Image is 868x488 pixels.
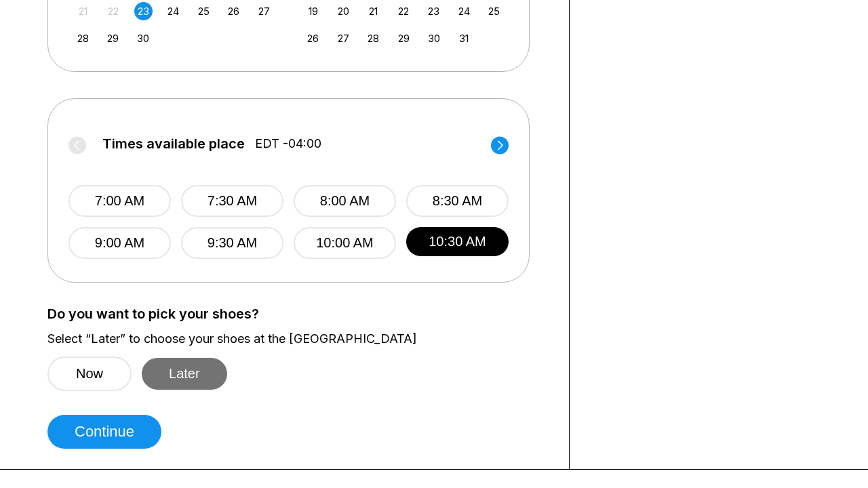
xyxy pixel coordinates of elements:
button: 8:00 AM [294,185,396,217]
button: Continue [47,415,161,449]
div: Choose Tuesday, October 21st, 2025 [364,2,382,20]
div: Choose Monday, October 27th, 2025 [334,29,353,47]
div: Not available Monday, September 22nd, 2025 [104,2,122,20]
button: 10:30 AM [406,227,509,256]
div: Choose Thursday, October 23rd, 2025 [425,2,443,20]
button: 8:30 AM [406,185,509,217]
div: Choose Thursday, October 30th, 2025 [425,29,443,47]
div: Choose Tuesday, September 23rd, 2025 [134,2,153,20]
div: Choose Saturday, October 25th, 2025 [485,2,503,20]
span: Times available place [102,136,245,151]
div: Choose Tuesday, October 28th, 2025 [364,29,382,47]
div: Choose Wednesday, October 22nd, 2025 [395,2,413,20]
button: Later [142,358,227,390]
div: Choose Wednesday, September 24th, 2025 [164,2,182,20]
div: Choose Friday, October 24th, 2025 [455,2,473,20]
button: Now [47,357,132,391]
div: Choose Sunday, October 26th, 2025 [304,29,322,47]
div: Choose Monday, September 29th, 2025 [104,29,122,47]
div: Choose Tuesday, September 30th, 2025 [134,29,153,47]
button: 10:00 AM [294,227,396,259]
button: 9:30 AM [181,227,283,259]
label: Select “Later” to choose your shoes at the [GEOGRAPHIC_DATA] [47,331,549,346]
div: Choose Thursday, September 25th, 2025 [195,2,213,20]
label: Do you want to pick your shoes? [47,306,549,321]
div: Choose Saturday, September 27th, 2025 [255,2,273,20]
span: EDT -04:00 [255,136,321,151]
div: Choose Monday, October 20th, 2025 [334,2,353,20]
div: Choose Sunday, September 28th, 2025 [74,29,92,47]
div: Choose Wednesday, October 29th, 2025 [395,29,413,47]
button: 7:30 AM [181,185,283,217]
div: Not available Sunday, September 21st, 2025 [74,2,92,20]
div: Choose Sunday, October 19th, 2025 [304,2,322,20]
button: 9:00 AM [68,227,171,259]
div: Choose Friday, October 31st, 2025 [455,29,473,47]
div: Choose Friday, September 26th, 2025 [224,2,243,20]
button: 7:00 AM [68,185,171,217]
